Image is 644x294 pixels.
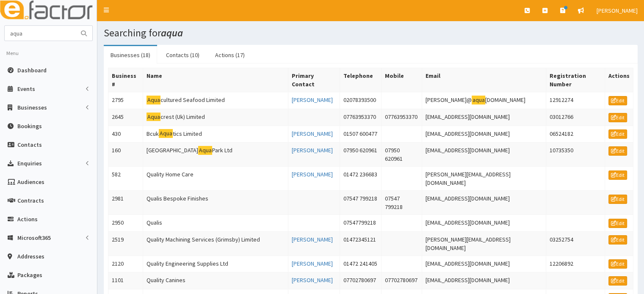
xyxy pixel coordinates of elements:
td: 2519 [108,231,143,256]
td: [EMAIL_ADDRESS][DOMAIN_NAME] [422,109,546,126]
td: 2120 [108,256,143,272]
a: [PERSON_NAME] [292,130,333,137]
a: [PERSON_NAME] [292,96,333,104]
mark: aqua [472,96,485,104]
th: Registration Number [546,68,605,92]
mark: Aqua [159,129,173,138]
a: Actions (17) [208,46,252,64]
td: 01472 241405 [340,256,381,272]
span: Businesses [17,104,47,111]
td: [GEOGRAPHIC_DATA] Park Ltd [143,143,288,167]
td: 02078393500 [340,92,381,109]
a: [PERSON_NAME] [292,170,333,178]
mark: Aqua [146,113,160,121]
th: Mobile [381,68,422,92]
a: Edit [608,235,627,245]
td: 07547 799218 [340,191,381,215]
td: 1101 [108,272,143,289]
td: 07702780697 [381,272,422,289]
td: 07763953370 [381,109,422,126]
h1: Searching for [104,27,638,38]
a: Businesses (18) [104,46,157,64]
span: Dashboard [17,66,47,74]
td: Quality Canines [143,272,288,289]
a: Edit [608,219,627,228]
td: 01507 600477 [340,126,381,143]
td: [PERSON_NAME]@ [DOMAIN_NAME] [422,92,546,109]
td: [EMAIL_ADDRESS][DOMAIN_NAME] [422,191,546,215]
mark: Aqua [146,96,160,104]
a: Edit [608,195,627,204]
span: Addresses [17,253,44,260]
td: [PERSON_NAME][EMAIL_ADDRESS][DOMAIN_NAME] [422,167,546,191]
span: Contacts [17,141,42,148]
td: [EMAIL_ADDRESS][DOMAIN_NAME] [422,215,546,232]
a: Edit [608,259,627,269]
th: Email [422,68,546,92]
td: crest (Uk) Limited [143,109,288,126]
th: Business # [108,68,143,92]
td: cultured Seafood Limited [143,92,288,109]
i: aqua [161,26,183,39]
a: Edit [608,276,627,286]
span: Audiences [17,178,44,186]
td: 07763953370 [340,109,381,126]
td: Qualis [143,215,288,232]
a: Contacts (10) [159,46,206,64]
a: Edit [608,113,627,122]
span: Events [17,85,35,93]
td: Qualis Bespoke Finishes [143,191,288,215]
input: Search... [5,26,76,41]
td: 07950 620961 [340,143,381,167]
a: Edit [608,129,627,139]
td: [EMAIL_ADDRESS][DOMAIN_NAME] [422,272,546,289]
td: 2950 [108,215,143,232]
span: [PERSON_NAME] [597,7,638,14]
a: [PERSON_NAME] [292,146,333,154]
td: [PERSON_NAME][EMAIL_ADDRESS][DOMAIN_NAME] [422,231,546,256]
td: 01472345121 [340,231,381,256]
span: Bookings [17,122,42,130]
td: 07702780697 [340,272,381,289]
td: 03252754 [546,231,605,256]
td: [EMAIL_ADDRESS][DOMAIN_NAME] [422,143,546,167]
td: 07547 799218 [381,191,422,215]
td: Quality Machining Services (Grimsby) Limited [143,231,288,256]
td: 160 [108,143,143,167]
a: [PERSON_NAME] [292,260,333,267]
a: Edit [608,146,627,156]
td: 07547799218 [340,215,381,232]
td: 2981 [108,191,143,215]
td: [EMAIL_ADDRESS][DOMAIN_NAME] [422,256,546,272]
td: Quality Home Care [143,167,288,191]
th: Name [143,68,288,92]
td: 582 [108,167,143,191]
th: Actions [605,68,633,92]
td: 12206892 [546,256,605,272]
span: Contracts [17,197,44,204]
a: [PERSON_NAME] [292,236,333,243]
td: Quality Engineering Supplies Ltd [143,256,288,272]
td: 01472 236683 [340,167,381,191]
mark: Aqua [198,146,212,155]
th: Primary Contact [288,68,340,92]
td: 06524182 [546,126,605,143]
span: Packages [17,271,42,279]
a: [PERSON_NAME] [292,276,333,284]
a: Edit [608,170,627,180]
span: Microsoft365 [17,234,51,242]
td: 07950 620961 [381,143,422,167]
td: Bcuk tics Limited [143,126,288,143]
span: Actions [17,215,38,223]
td: 2795 [108,92,143,109]
th: Telephone [340,68,381,92]
td: 10735350 [546,143,605,167]
a: Edit [608,96,627,105]
td: 2645 [108,109,143,126]
td: 12912274 [546,92,605,109]
span: Enquiries [17,159,42,167]
td: 03012766 [546,109,605,126]
td: [EMAIL_ADDRESS][DOMAIN_NAME] [422,126,546,143]
td: 430 [108,126,143,143]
